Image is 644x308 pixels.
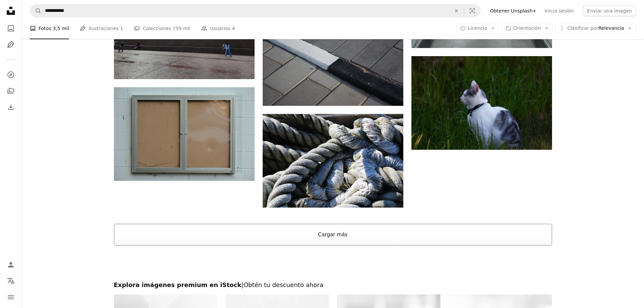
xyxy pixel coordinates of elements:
button: Borrar [449,4,464,17]
form: Encuentra imágenes en todo el sitio [30,4,481,18]
button: Idioma [4,274,18,288]
a: Usuarios 4 [201,18,235,39]
a: Fotos [4,22,18,35]
button: Clasificar porRelevancia [555,23,636,34]
a: Ilustraciones [4,38,18,51]
button: Orientación [502,23,553,34]
span: Relevancia [567,25,624,32]
img: Un poste blanco y negro tendido en el suelo [263,12,403,106]
a: Ilustraciones 1 [80,18,123,39]
img: un montón de cuerdas que se apilan una encima de la otra [263,114,403,208]
button: Buscar en Unsplash [30,4,42,17]
button: Cargar más [114,224,552,245]
button: Menú [4,290,18,304]
a: Un poste blanco y negro tendido en el suelo [263,56,403,62]
a: Obtener Unsplash+ [486,5,541,16]
a: Iniciar sesión / Registrarse [4,258,18,271]
span: Licencia [468,25,487,31]
a: Inicia sesión [541,5,578,16]
a: una ventana con un panel de vidrio [114,131,255,137]
button: Licencia [456,23,499,34]
span: Orientación [514,25,541,31]
span: Clasificar por [567,25,598,31]
img: una ventana con un panel de vidrio [114,87,255,181]
img: un gato gris y blanco tumbado en la hierba [411,56,552,150]
a: Explorar [4,68,18,81]
a: Colecciones [4,84,18,98]
span: | Obtén tu descuento ahora [241,281,323,288]
a: un montón de cuerdas que se apilan una encima de la otra [263,158,403,164]
button: Enviar una imagen [583,5,636,16]
span: 1 [120,25,123,32]
span: 759 mil [172,25,190,32]
h2: Explora imágenes premium en iStock [114,281,552,289]
a: un gato gris y blanco tumbado en la hierba [411,100,552,106]
a: Historial de descargas [4,100,18,114]
button: Búsqueda visual [464,4,480,17]
span: 4 [232,25,235,32]
a: Colecciones 759 mil [134,18,190,39]
a: Inicio — Unsplash [4,4,18,19]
